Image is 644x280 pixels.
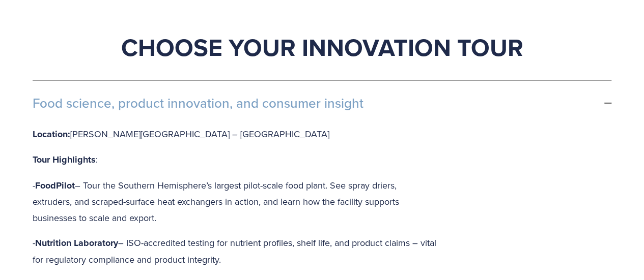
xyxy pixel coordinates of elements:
[33,128,70,141] strong: Location:
[33,96,604,111] span: Food science, product innovation, and consumer insight
[33,235,438,267] p: - – ISO-accredited testing for nutrient profiles, shelf life, and product claims – vital for regu...
[35,236,118,250] strong: Nutrition Laboratory
[33,32,611,63] h1: Choose Your Innovation Tour
[33,177,438,226] p: - – Tour the Southern Hemisphere’s largest pilot-scale food plant. See spray driers, extruders, a...
[33,80,611,126] button: Food science, product innovation, and consumer insight
[33,151,438,168] p: :
[33,153,96,166] strong: Tour Highlights
[35,179,75,192] strong: FoodPilot
[33,126,438,143] p: [PERSON_NAME][GEOGRAPHIC_DATA] – [GEOGRAPHIC_DATA]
